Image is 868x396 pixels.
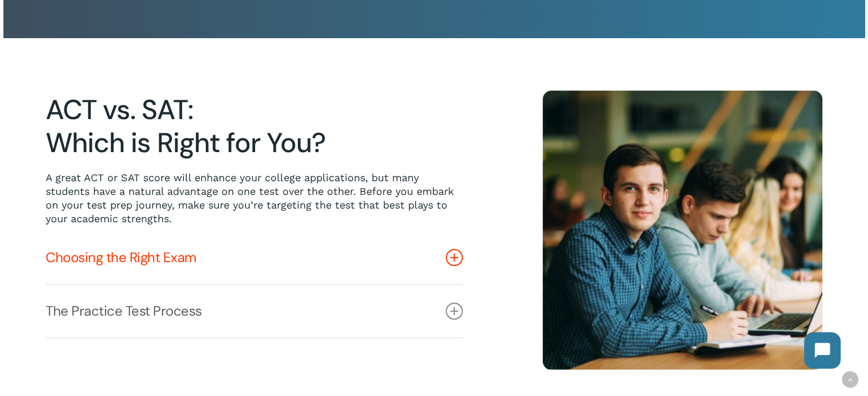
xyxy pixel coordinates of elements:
p: A great ACT or SAT score will enhance your college applications, but many students have a natural... [46,171,462,226]
iframe: Chatbot [793,321,852,380]
a: Choosing the Right Exam [46,231,463,284]
a: The Practice Test Process [46,285,463,337]
h2: ACT vs. SAT: Which is Right for You? [46,93,462,160]
img: Happy Students 14 [543,91,822,370]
